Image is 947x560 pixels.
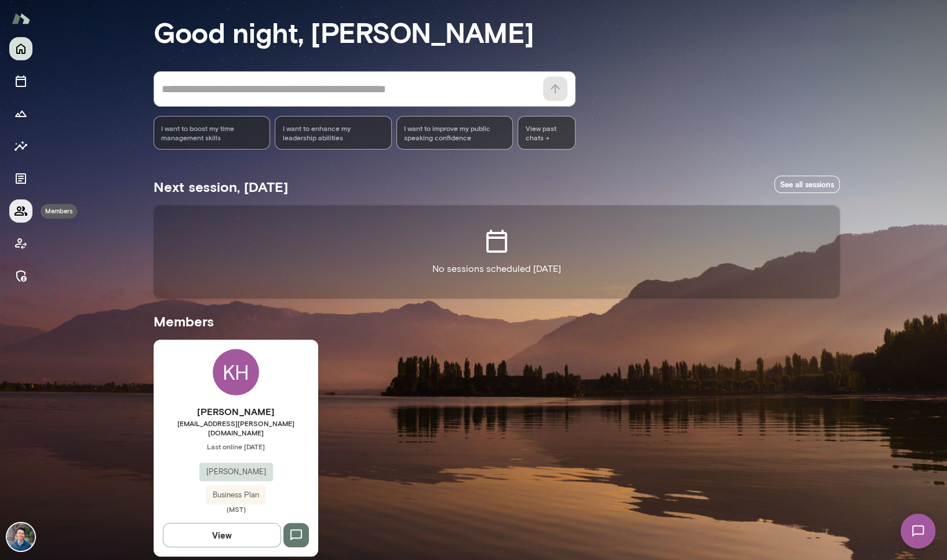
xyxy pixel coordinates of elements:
img: Mento [12,8,30,30]
img: Alex Yu [7,523,35,551]
h5: Members [154,312,840,330]
h3: Good night, [PERSON_NAME] [154,16,840,48]
button: Home [9,37,32,60]
button: Growth Plan [9,102,32,125]
span: [EMAIL_ADDRESS][PERSON_NAME][DOMAIN_NAME] [154,419,318,437]
span: I want to improve my public speaking confidence [404,123,505,142]
span: I want to boost my time management skills [161,123,263,142]
span: Last online [DATE] [154,442,318,451]
span: View past chats -> [518,116,576,150]
button: Members [9,199,32,223]
div: I want to improve my public speaking confidence [396,116,513,150]
h5: Next session, [DATE] [154,177,288,196]
button: View [163,523,281,547]
span: I want to enhance my leadership abilities [282,123,384,142]
button: Documents [9,167,32,190]
span: (MST) [154,504,318,514]
button: Sessions [9,70,32,93]
div: KH [213,349,259,395]
span: Business Plan [206,489,266,501]
button: Insights [9,134,32,158]
span: [PERSON_NAME] [199,466,273,478]
h6: [PERSON_NAME] [154,405,318,419]
div: I want to boost my time management skills [154,116,270,150]
div: I want to enhance my leadership abilities [275,116,391,150]
button: Client app [9,232,32,255]
a: See all sessions [774,176,840,194]
button: Manage [9,264,32,288]
p: No sessions scheduled [DATE] [432,262,561,276]
div: Members [41,204,77,219]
